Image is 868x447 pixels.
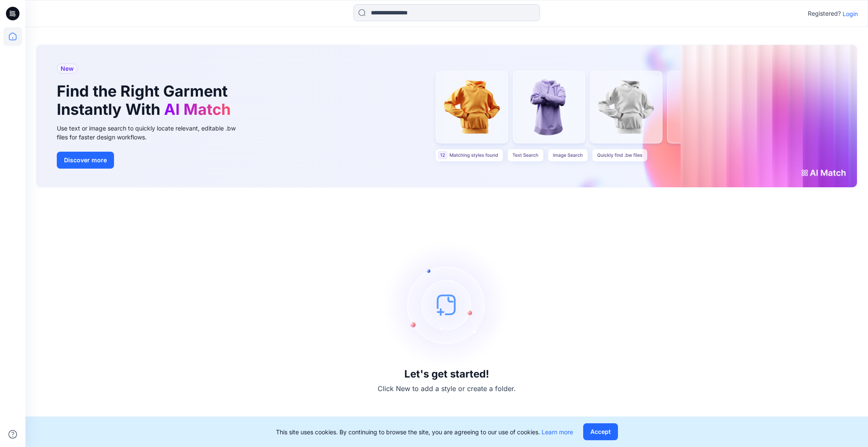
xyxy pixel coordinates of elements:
p: Click New to add a style or create a folder. [378,383,516,394]
a: Learn more [542,428,573,436]
span: New [61,64,74,74]
button: Discover more [57,152,114,169]
h3: Let's get started! [404,368,489,380]
p: Registered? [808,8,841,19]
div: Use text or image search to quickly locate relevant, editable .bw files for faster design workflows. [57,124,248,142]
p: This site uses cookies. By continuing to browse the site, you are agreeing to our use of cookies. [276,428,573,436]
button: Accept [583,423,618,440]
span: AI Match [164,100,231,119]
img: empty-state-image.svg [383,241,510,368]
h1: Find the Right Garment Instantly With [57,82,235,119]
p: Login [843,9,858,18]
